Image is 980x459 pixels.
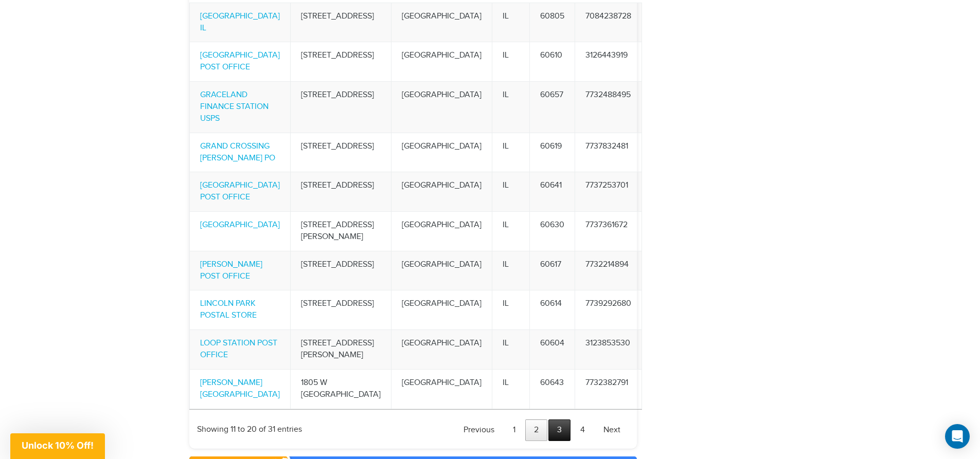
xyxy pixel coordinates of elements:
[548,419,571,441] a: 3
[391,81,492,133] td: [GEOGRAPHIC_DATA]
[200,220,280,230] a: [GEOGRAPHIC_DATA]
[492,211,530,251] td: IL
[530,329,575,369] td: 60604
[291,290,391,329] td: [STREET_ADDRESS]
[492,42,530,81] td: IL
[530,290,575,329] td: 60614
[492,369,530,409] td: IL
[200,90,269,123] a: GRACELAND FINANCE STATION USPS
[492,3,530,42] td: IL
[492,133,530,172] td: IL
[291,81,391,133] td: [STREET_ADDRESS]
[525,419,547,441] a: 2
[595,419,629,441] a: Next
[575,3,642,42] td: 7084238728
[575,369,642,409] td: 7732382791
[455,419,503,441] a: Previous
[492,172,530,211] td: IL
[391,133,492,172] td: [GEOGRAPHIC_DATA]
[200,260,262,281] a: [PERSON_NAME] POST OFFICE
[575,290,642,329] td: 7739292680
[945,424,970,449] div: Open Intercom Messenger
[530,251,575,290] td: 60617
[291,42,391,81] td: [STREET_ADDRESS]
[10,433,105,459] div: Unlock 10% Off!
[575,329,642,369] td: 3123853530
[200,180,280,202] a: [GEOGRAPHIC_DATA] POST OFFICE
[391,251,492,290] td: [GEOGRAPHIC_DATA]
[530,81,575,133] td: 60657
[291,369,391,409] td: 1805 W [GEOGRAPHIC_DATA]
[530,211,575,251] td: 60630
[200,338,277,360] a: LOOP STATION POST OFFICE
[504,419,524,441] a: 1
[22,440,94,451] span: Unlock 10% Off!
[575,81,642,133] td: 7732488495
[391,290,492,329] td: [GEOGRAPHIC_DATA]
[291,211,391,251] td: [STREET_ADDRESS][PERSON_NAME]
[492,251,530,290] td: IL
[391,42,492,81] td: [GEOGRAPHIC_DATA]
[530,3,575,42] td: 60805
[200,11,280,33] a: [GEOGRAPHIC_DATA] IL
[200,141,275,163] a: GRAND CROSSING [PERSON_NAME] PO
[492,290,530,329] td: IL
[200,378,280,399] a: [PERSON_NAME][GEOGRAPHIC_DATA]
[391,369,492,409] td: [GEOGRAPHIC_DATA]
[492,329,530,369] td: IL
[530,42,575,81] td: 60610
[492,81,530,133] td: IL
[530,172,575,211] td: 60641
[200,50,280,72] a: [GEOGRAPHIC_DATA] POST OFFICE
[391,329,492,369] td: [GEOGRAPHIC_DATA]
[530,369,575,409] td: 60643
[391,172,492,211] td: [GEOGRAPHIC_DATA]
[291,251,391,290] td: [STREET_ADDRESS]
[291,133,391,172] td: [STREET_ADDRESS]
[575,251,642,290] td: 7732214894
[572,419,594,441] a: 4
[197,417,302,436] div: Showing 11 to 20 of 31 entries
[530,133,575,172] td: 60619
[291,3,391,42] td: [STREET_ADDRESS]
[200,299,257,320] a: LINCOLN PARK POSTAL STORE
[291,329,391,369] td: [STREET_ADDRESS][PERSON_NAME]
[575,211,642,251] td: 7737361672
[291,172,391,211] td: [STREET_ADDRESS]
[575,172,642,211] td: 7737253701
[575,42,642,81] td: 3126443919
[575,133,642,172] td: 7737832481
[391,3,492,42] td: [GEOGRAPHIC_DATA]
[391,211,492,251] td: [GEOGRAPHIC_DATA]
